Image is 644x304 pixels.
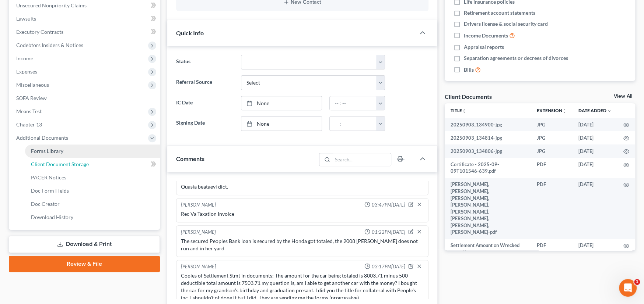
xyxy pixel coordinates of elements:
[445,239,531,259] td: Settlement Amount on Wrecked car-pdf
[172,116,237,131] label: Signing Date
[25,197,160,211] a: Doc Creator
[241,96,322,110] a: None
[9,236,160,253] a: Download & Print
[31,161,89,167] span: Client Document Storage
[16,55,33,61] span: Income
[573,239,617,259] td: [DATE]
[10,92,160,105] a: SOFA Review
[445,178,531,239] td: [PERSON_NAME], [PERSON_NAME], [PERSON_NAME], [PERSON_NAME], [PERSON_NAME], [PERSON_NAME], [PERSON...
[176,29,204,36] span: Quick Info
[25,171,160,184] a: PACER Notices
[372,229,405,236] span: 01:22PM[DATE]
[445,144,531,158] td: 20250903_134806-jpg
[464,66,474,74] span: Bills
[181,229,216,236] div: [PERSON_NAME]
[462,109,466,113] i: unfold_more
[25,184,160,197] a: Doc Form Fields
[531,118,573,131] td: JPG
[445,131,531,144] td: 20250903_134814-jpg
[16,135,68,141] span: Additional Documents
[573,131,617,144] td: [DATE]
[181,263,216,271] div: [PERSON_NAME]
[445,118,531,131] td: 20250903_134900-jpg
[181,201,216,209] div: [PERSON_NAME]
[537,108,567,113] a: Extensionunfold_more
[573,144,617,158] td: [DATE]
[181,272,424,301] div: Copies of Settlement Stmt in documents: The amount for the car being totaled is 8003.71 minus 500...
[16,68,37,75] span: Expenses
[578,108,612,113] a: Date Added expand_more
[531,131,573,144] td: JPG
[464,54,568,62] span: Separation agreements or decrees of divorces
[31,187,69,194] span: Doc Form Fields
[16,15,36,22] span: Lawsuits
[562,109,567,113] i: unfold_more
[531,144,573,158] td: JPG
[619,279,637,297] iframe: Intercom live chat
[31,148,63,154] span: Forms Library
[330,96,377,110] input: -- : --
[25,144,160,158] a: Forms Library
[573,158,617,178] td: [DATE]
[181,237,424,252] div: The secured Peoples Bank loan is secured by the Honda got totaled, the 2008 [PERSON_NAME] does no...
[25,158,160,171] a: Client Document Storage
[531,239,573,259] td: PDF
[25,211,160,224] a: Download History
[241,117,322,130] a: None
[573,118,617,131] td: [DATE]
[172,55,237,69] label: Status
[573,178,617,239] td: [DATE]
[451,108,466,113] a: Titleunfold_more
[330,117,377,130] input: -- : --
[31,214,73,220] span: Download History
[16,29,63,35] span: Executory Contracts
[614,94,632,99] a: View All
[16,121,42,128] span: Chapter 13
[16,2,87,8] span: Unsecured Nonpriority Claims
[607,109,612,113] i: expand_more
[464,20,548,28] span: Drivers license & social security card
[464,43,504,51] span: Appraisal reports
[16,95,47,101] span: SOFA Review
[172,96,237,111] label: IC Date
[531,158,573,178] td: PDF
[9,256,160,272] a: Review & File
[464,9,535,17] span: Retirement account statements
[16,108,42,114] span: Means Test
[445,158,531,178] td: Certificate - 2025-09-09T101546-639.pdf
[372,263,405,270] span: 03:17PM[DATE]
[31,174,66,180] span: PACER Notices
[172,75,237,90] label: Referral Source
[464,32,508,39] span: Income Documents
[10,12,160,25] a: Lawsuits
[332,153,391,166] input: Search...
[10,25,160,39] a: Executory Contracts
[176,155,204,162] span: Comments
[531,178,573,239] td: PDF
[634,279,640,285] span: 1
[372,201,405,208] span: 03:47PM[DATE]
[31,201,60,207] span: Doc Creator
[445,93,492,100] div: Client Documents
[181,210,424,218] div: Rec Va Taxation Invoice
[16,82,49,88] span: Miscellaneous
[16,42,83,48] span: Codebtors Insiders & Notices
